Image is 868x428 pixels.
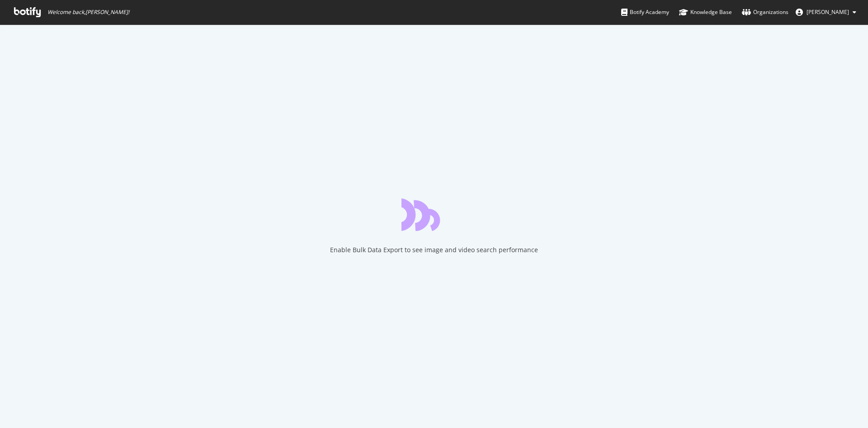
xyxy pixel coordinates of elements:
[807,8,849,16] span: Matthieu Cocteau
[47,9,129,16] span: Welcome back, [PERSON_NAME] !
[679,8,732,17] div: Knowledge Base
[788,5,863,19] button: [PERSON_NAME]
[742,8,788,17] div: Organizations
[330,245,538,254] div: Enable Bulk Data Export to see image and video search performance
[621,8,669,17] div: Botify Academy
[401,198,467,231] div: animation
